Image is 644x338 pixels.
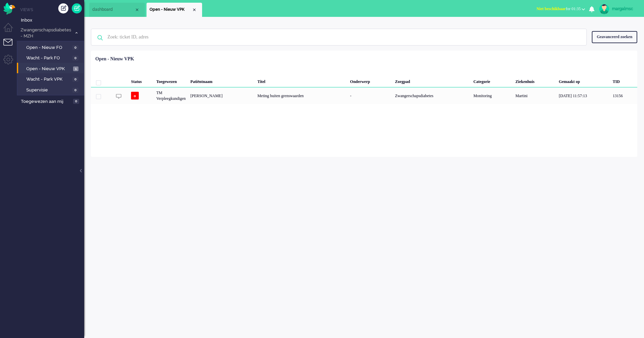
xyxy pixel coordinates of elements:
span: 0 [72,56,78,61]
div: Categorie [471,74,513,87]
span: 0 [73,99,79,104]
span: Open - Nieuw VPK [26,66,71,72]
div: TID [610,74,637,87]
a: Open - Nieuw VPK 1 [20,65,84,72]
div: Gemaakt op [556,74,610,87]
div: Status [129,74,154,87]
span: 1 [73,66,78,72]
div: Zorgpad [393,74,471,87]
span: 0 [72,77,78,82]
div: [DATE] 11:57:13 [556,87,610,104]
span: Open - Nieuw FO [26,45,71,51]
div: Ziekenhuis [513,74,556,87]
div: Onderwerp [348,74,392,87]
li: Dashboard [89,3,145,17]
div: Meting buiten grenswaarden [255,87,348,104]
a: Inbox [20,16,84,24]
span: Supervisie [26,87,71,93]
li: Admin menu [3,55,19,70]
div: Patiëntnaam [188,74,255,87]
li: View [147,3,202,17]
span: for 01:35 [537,6,581,11]
img: avatar [599,4,609,14]
div: Open - Nieuw VPK [95,56,134,62]
span: Inbox [21,17,84,24]
img: ic-search-icon.svg [91,29,109,47]
a: Toegewezen aan mij 0 [20,97,84,105]
input: Zoek: ticket ID, adres [102,29,577,45]
div: Martini [513,87,556,104]
li: Tickets menu [3,39,19,54]
span: 0 [72,88,78,93]
div: 13156 [610,87,637,104]
a: Wacht - Park FO 0 [20,54,84,61]
div: margalmsc [612,5,637,12]
span: 0 [72,45,78,50]
span: Niet beschikbaar [537,6,566,11]
button: Niet beschikbaarfor 01:35 [533,4,589,14]
span: Zwangerschapsdiabetes - MZH [20,27,72,39]
img: ic_chat_grey.svg [116,93,122,99]
div: Close tab [192,7,197,12]
div: TM Verpleegkundigen [154,87,188,104]
span: Open - Nieuw VPK [150,7,192,12]
div: [PERSON_NAME] [188,87,255,104]
img: flow_omnibird.svg [3,3,15,15]
div: Zwangerschapsdiabetes [393,87,471,104]
div: Close tab [134,7,140,12]
a: Quick Ticket [72,3,82,13]
li: Niet beschikbaarfor 01:35 [533,2,589,17]
div: Titel [255,74,348,87]
div: - [348,87,392,104]
span: dashboard [92,7,134,12]
span: Wacht - Park VPK [26,76,71,83]
a: Open - Nieuw FO 0 [20,44,84,51]
a: margalmsc [598,4,637,14]
span: o [131,92,139,100]
span: Toegewezen aan mij [21,98,71,105]
li: Dashboard menu [3,23,19,38]
span: Wacht - Park FO [26,55,71,61]
a: Wacht - Park VPK 0 [20,75,84,83]
div: Geavanceerd zoeken [592,31,637,43]
div: 13156 [91,87,637,104]
li: Views [20,7,84,12]
div: Toegewezen [154,74,188,87]
a: Omnidesk [3,4,15,9]
div: Monitoring [471,87,513,104]
div: Creëer ticket [58,3,68,13]
a: Supervisie 0 [20,86,84,93]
